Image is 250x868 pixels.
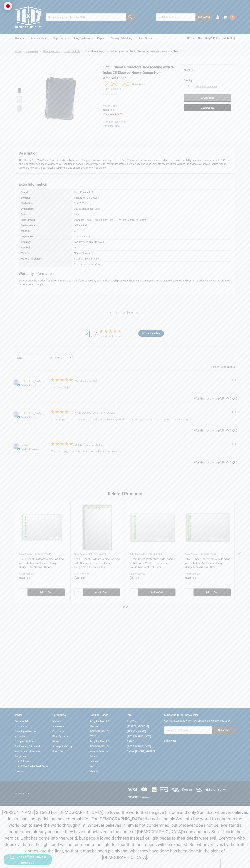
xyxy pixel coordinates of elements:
[19,279,231,286] p: We warranty the product for Six (6) months against defects caused by poor craftsmanship, defectiv...
[90,770,98,773] a: View All
[90,725,99,728] a: Wausau
[72,262,231,267] div: Portrait, holes on 17'' side
[236,547,243,557] button: Next
[19,251,72,256] div: Material:
[103,124,172,128] dd: New
[15,760,31,763] a: 11x17 Folders
[84,50,178,53] span: 17x11 Sheet Protectors side loading with 3-holes 25 Sleeves Heavy Gauge Non-Archival Clear
[90,755,97,758] a: Accent
[19,505,65,550] img: 11x17 Sheet Protectors side loading with 3-holes 25 Sleeves Heavy Gauge Non-Archival Clear
[72,195,231,201] div: Package of 25 Sleeves
[75,378,97,383] div: we are satisfied
[72,206,231,212] div: Bound on Longest Side
[138,588,175,596] input: Add to Cart
[21,379,44,383] span: Greg B.
[19,201,72,206] div: Media Size:
[51,442,73,445] div: 5 out of 5 stars
[185,505,231,550] img: 8.5x11 Sheet Protectors side loading with 3-holes 25 Sleeves Heavy Gauge Non-Archival Clear
[69,310,181,315] p: Customer Reviews
[110,104,118,108] span: $80.00
[226,428,229,432] button: This review was helpful
[15,740,35,743] a: Company Policies
[184,104,231,111] button: Get a Quote
[204,552,217,556] p: SKU: 156800
[103,124,114,128] dt: Condition:
[4,854,52,865] button: Chat offline leave a message
[15,356,22,359] div: Rating
[90,735,96,738] a: ITOYA
[16,87,23,95] img: 17x11 Sheet Protectors side loading with 3-holes 25 Sleeves Heavy Gauge Non-Archival Clear
[72,245,231,250] div: No
[52,725,66,728] a: Accessories
[19,195,72,201] div: Sold By:
[198,34,235,42] a: Need Help? [PHONE_NUMBER]
[229,428,231,432] div: 0
[184,94,231,102] input: Add to Cart
[184,68,195,72] span: $40.00
[72,234,231,239] div: 1711-CSP2-17
[127,719,160,749] address: 11x17 Inc. [STREET_ADDRESS][PERSON_NAME] [GEOGRAPHIC_DATA] 75766 [GEOGRAPHIC_DATA]
[90,720,110,723] a: Ruby Paulina LLC.
[229,442,237,446] div: [DATE]
[21,384,37,387] span: Verified Buyer
[74,557,120,569] a: 14x8.5 Sheet Protectors side loading with 3-holes 25 Sleeves Heavy Gauge Non-Archival Clear
[26,573,34,576] span: $80.00
[90,750,108,753] a: Itoya of America
[149,552,162,556] p: SKU: 356800
[15,792,123,795] p: © 2025 11x17
[230,14,235,20] span: 0
[90,730,109,733] a: [PERSON_NAME]
[72,201,231,206] div: 11x17 (Tabloid)
[15,735,25,738] a: About Us
[19,212,72,217] div: Color:
[185,557,230,569] a: 8.5x11 Sheet Protectors side loading with 3-holes 25 Sleeves Heavy Gauge Non-Archival Clear
[15,730,36,733] a: Shipping & Returns
[100,334,122,338] div: Based on 3 reviews
[236,460,237,464] div: 0
[130,572,136,576] div: MSRP
[74,505,120,550] a: 14x8.5 Sheet Protectors side loading with 3-holes 25 Sleeves Heavy Gauge Non-Archival Clear
[72,217,231,223] div: Standard 3 hole, (Three) holes, 4.25" (4-1/4 inch) Center to Center
[15,34,27,42] a: Binders
[43,50,60,53] a: Sheet Protectors
[236,428,237,432] div: 0
[53,34,69,42] a: Clipboards
[19,557,64,569] a: 11x17 Sheet Protectors side loading with 3-holes 25 Sleeves Heavy Gauge Non-Archival Clear
[195,85,217,88] a: Buy in bulk and save
[75,442,103,447] div: Vinny in purchasing
[19,256,72,261] div: Material Thickness:
[83,588,120,596] input: Add to Cart
[74,572,81,576] div: MSRP
[232,396,235,400] button: This review was not helpful
[72,223,231,228] div: Office & Field
[164,713,235,717] h5: Subscribe to our newsletter
[156,13,187,21] input: Add SKU to Cart
[74,576,85,580] span: $40.00
[17,855,46,864] span: Chat offline leave a message
[19,245,72,250] div: Archival:
[21,411,44,415] span: Elliot E.
[15,713,49,717] h5: Pages
[15,745,41,758] a: Engineering Office and Workspace Information Magazine
[164,719,235,723] p: Get the latest updates on new products and upcoming sales
[52,720,61,723] a: Binders
[16,105,23,113] img: 11x17 Sheet Protector Poly with holes on 11" side 556600
[2,809,248,861] p: [PERSON_NAME] 3:16-20 For [DEMOGRAPHIC_DATA] so loved the world that he gave his one and only Son...
[132,81,145,87] span: 0 Reviews
[64,50,80,53] span: 11x17 (Tabloid)
[123,606,125,608] button: 1 of 2
[19,190,72,195] div: Brand:
[226,460,229,464] button: This review was helpful
[103,113,114,116] span: You save
[90,745,109,748] a: [PERSON_NAME]
[21,443,29,447] span: Vinnyc
[15,720,29,723] a: Testimonials
[226,396,229,400] button: This review was helpful
[194,588,231,596] input: Add to Cart
[19,223,72,228] div: Environment:
[19,262,72,267] div: •:
[51,378,73,381] div: 5 out of 5 stars
[111,34,135,42] a: Storage & Mailing
[103,93,108,96] dt: SKU:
